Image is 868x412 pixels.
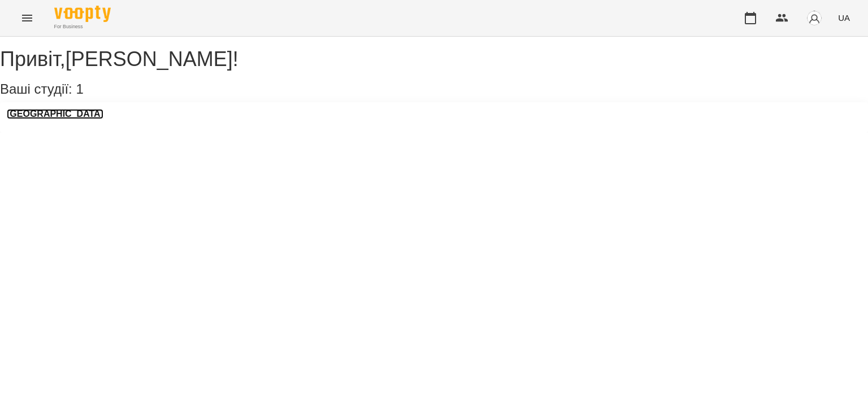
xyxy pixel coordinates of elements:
a: [GEOGRAPHIC_DATA] [7,109,103,119]
button: UA [834,7,854,28]
button: Menu [14,5,41,32]
span: 1 [76,81,83,97]
img: Voopty Logo [54,6,111,22]
img: avatar_s.png [806,10,822,26]
span: UA [838,12,850,24]
span: For Business [54,23,111,30]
